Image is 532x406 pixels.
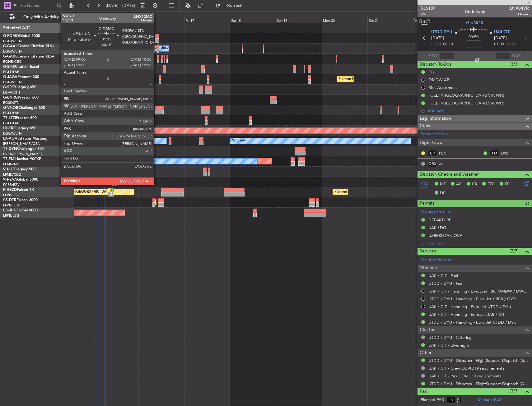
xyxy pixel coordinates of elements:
span: 9H-YAA [3,178,17,182]
a: Manage PAX [478,397,502,403]
span: [DATE] [431,35,444,41]
a: EGLF/FAB [3,121,19,126]
span: T7-EMI [3,157,15,161]
span: (3/3) [510,61,519,67]
span: Refresh [222,3,248,8]
a: DSS [501,150,515,156]
span: G-VNOR [3,106,18,110]
div: CB [428,69,434,75]
a: FCBB/BZV [3,182,20,187]
a: LGAV/ATH [3,90,20,95]
span: Charter [420,326,435,334]
div: Risk Assesment [428,85,457,90]
span: Services [420,248,436,255]
input: Trip Number [19,1,55,10]
span: Owner [510,12,529,17]
div: OMDW API [428,77,450,82]
a: CS-JHHGlobal 6000 [3,209,38,212]
a: UTDD / DYU - Fuel [428,281,463,286]
a: 9H-LPZLegacy 500 [3,168,35,171]
span: ALDT [512,53,522,59]
span: T7-LZZI [3,116,16,120]
span: F-HECD [3,188,17,192]
a: EGGW/LTN [3,39,22,44]
div: Sat 18 [230,17,276,23]
div: Thu 16 [138,17,184,23]
a: LFPB/LBG [3,213,19,218]
a: G-JAGAPhenom 300 [3,75,39,79]
span: (7/7) [510,248,519,254]
div: CP [427,150,437,157]
span: G-GAAL [3,44,17,48]
a: G-ENRGPraetor 600 [3,96,39,99]
a: LFMN/NCE [3,162,21,167]
div: Owner [71,44,82,53]
a: T7-EMIHawker 900XP [3,157,41,161]
a: UTDD / DYU - Catering [428,335,472,340]
a: G-GARECessna Citation XLS+ [3,55,54,58]
div: Wed 15 [93,17,138,23]
span: Dispatch [420,265,437,272]
span: 07:00 [494,41,504,48]
a: UAII / CIT - Handling - ExecuJet FBO OMDW / DWC [428,288,526,294]
a: UAII / CIT - Fuel [428,273,458,278]
a: LFMD/CEQ [3,172,21,177]
div: FO [489,150,500,157]
span: G-ENRG [3,96,18,99]
a: EGNR/CEG [3,59,22,64]
div: [DATE] [75,12,86,18]
a: EVRA/[PERSON_NAME] [3,152,42,156]
a: EGGW/LTN [3,80,22,85]
a: EGLF/FAB [3,111,19,115]
span: 2/6 [421,12,436,17]
span: 536187 [421,5,436,12]
div: Mon 20 [322,17,367,23]
a: AJI [439,161,453,167]
div: Underway [465,8,485,15]
span: ETOT [431,41,441,48]
span: MF [440,181,446,187]
a: G-FOMOGlobal 6000 [3,34,40,38]
a: UAII / CIT - Crew COVID19 requirements [428,366,504,371]
a: CS-DTRFalcon 2000 [3,198,38,202]
span: LNX04VR [510,5,529,12]
span: ATOT [427,53,438,59]
span: AC [456,181,462,187]
div: Sun 19 [276,17,321,23]
span: G-SPCY [3,85,16,89]
a: EGLF/FAB [3,70,19,74]
span: G-SIRS [3,65,15,69]
div: Planned Maint [GEOGRAPHIC_DATA] ([GEOGRAPHIC_DATA]) [334,187,432,197]
span: UTDD DYU [431,29,452,35]
a: UTDD / DYU - Dispatch - FlightSupport Dispatch [GEOGRAPHIC_DATA] [428,358,529,363]
a: UAII / CIT - Handling - Euro Jet UTDD / DYU [428,304,511,309]
a: LX-AOACitation Mustang [3,137,48,141]
a: PBC [439,150,453,156]
a: UAII / CIT - Overnight [428,343,469,348]
span: Leg Information [420,115,451,122]
div: No Crew [231,136,246,145]
div: A/C Unavailable [153,44,179,53]
a: T7-LZZIPraetor 600 [3,116,37,120]
span: T7-DYN [3,147,17,151]
span: LX-AOA [3,137,17,141]
a: UAII / CIT - Pax COVID19 requirements [428,373,502,379]
span: Only With Activity [16,15,66,19]
a: UAII / CIT - Handling - EuroJet UAII / CIT [428,312,505,317]
a: G-SPCYLegacy 650 [3,85,36,89]
span: 00:50 [469,34,478,40]
a: LFPB/LBG [3,193,19,197]
span: FP [505,181,510,187]
button: UTC [419,19,430,25]
a: EGGW/LTN [3,49,22,54]
div: Wed 22 [413,17,459,23]
a: UTDD / DYU - Handling - Euro Jet UTDD / DYU [428,320,516,325]
a: [PERSON_NAME]/QSA [3,141,40,146]
a: LX-TROLegacy 650 [3,127,36,130]
a: EGSS/STN [3,100,20,105]
a: LFPB/LBG [3,203,19,208]
span: CS-JHH [3,209,16,212]
a: G-GAALCessna Citation XLS+ [3,44,54,48]
a: T7-DYNChallenger 604 [3,147,44,151]
span: Crew [420,122,430,130]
